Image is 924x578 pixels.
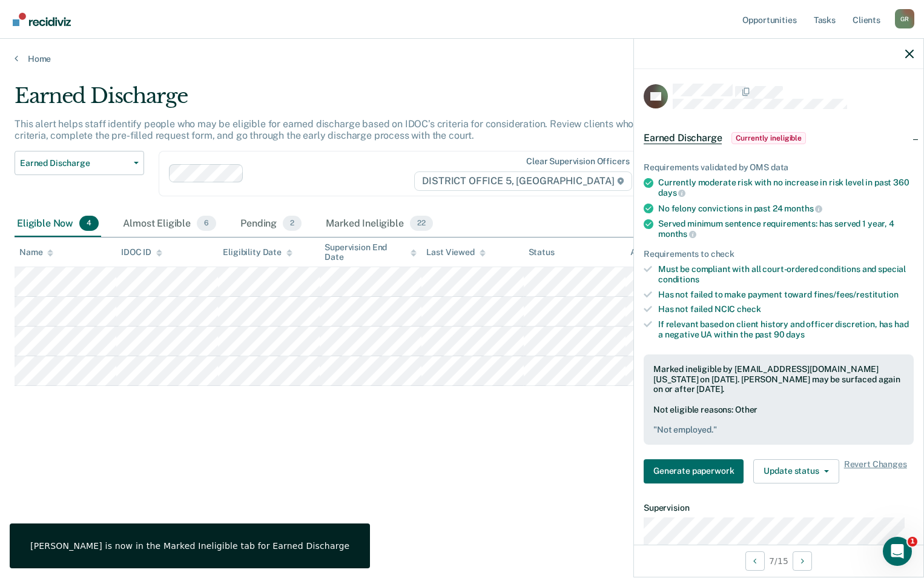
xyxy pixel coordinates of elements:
[13,13,71,26] img: Recidiviz
[79,216,99,231] span: 4
[793,551,812,571] button: Next Opportunity
[15,53,909,64] a: Home
[30,540,349,551] div: [PERSON_NAME] is now in the Marked Ineligible tab for Earned Discharge
[120,211,219,238] div: Almost Eligible
[653,425,904,435] pre: " Not employed. "
[121,247,162,257] div: IDOC ID
[658,264,914,285] div: Must be compliant with all court-ordered conditions and special
[844,459,907,483] span: Revert Changes
[526,156,629,167] div: Clear supervision officers
[658,319,914,340] div: If relevant based on client history and officer discretion, has had a negative UA within the past 90
[634,119,923,158] div: Earned DischargeCurrently ineligible
[414,171,632,191] span: DISTRICT OFFICE 5, [GEOGRAPHIC_DATA]
[658,188,685,198] span: days
[895,9,914,28] button: Profile dropdown button
[908,537,917,546] span: 1
[653,405,904,435] div: Not eligible reasons: Other
[658,290,914,300] div: Has not failed to make payment toward
[745,551,765,571] button: Previous Opportunity
[658,219,914,239] div: Served minimum sentence requirements: has served 1 year, 4
[814,290,899,299] span: fines/fees/restitution
[15,84,708,118] div: Earned Discharge
[644,459,748,483] a: Navigate to form link
[658,274,699,284] span: conditions
[426,247,485,257] div: Last Viewed
[238,211,304,238] div: Pending
[895,9,914,28] div: G R
[786,330,804,339] span: days
[323,211,435,238] div: Marked Ineligible
[15,211,101,238] div: Eligible Now
[737,304,761,314] span: check
[883,537,912,566] iframe: Intercom live chat
[658,203,914,214] div: No felony convictions in past 24
[20,158,129,168] span: Earned Discharge
[529,247,555,257] div: Status
[784,204,822,213] span: months
[19,247,53,257] div: Name
[658,229,696,239] span: months
[634,545,923,577] div: 7 / 15
[283,216,302,231] span: 2
[658,304,914,314] div: Has not failed NCIC
[410,216,433,231] span: 22
[644,249,914,259] div: Requirements to check
[753,459,839,483] button: Update status
[15,118,675,141] p: This alert helps staff identify people who may be eligible for earned discharge based on IDOC’s c...
[644,162,914,173] div: Requirements validated by OMS data
[644,503,914,513] dt: Supervision
[653,364,904,394] div: Marked ineligible by [EMAIL_ADDRESS][DOMAIN_NAME][US_STATE] on [DATE]. [PERSON_NAME] may be surfa...
[644,132,722,144] span: Earned Discharge
[731,132,806,144] span: Currently ineligible
[223,247,292,257] div: Eligibility Date
[325,242,417,263] div: Supervision End Date
[197,216,216,231] span: 6
[658,178,914,198] div: Currently moderate risk with no increase in risk level in past 360
[630,247,687,257] div: Assigned to
[644,459,744,483] button: Generate paperwork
